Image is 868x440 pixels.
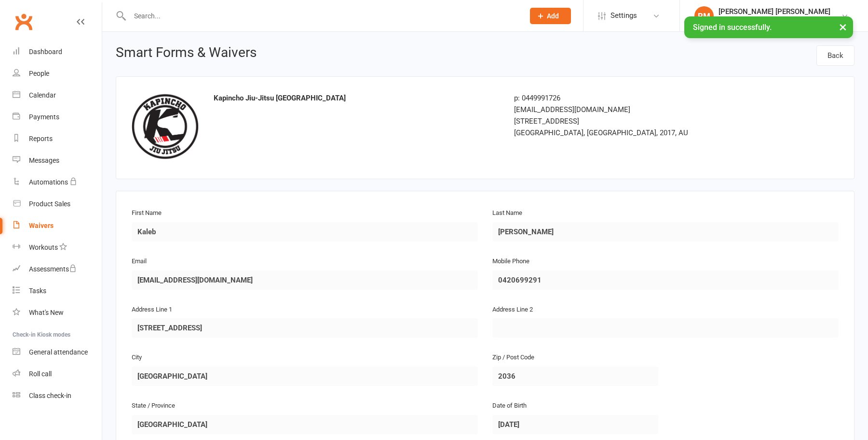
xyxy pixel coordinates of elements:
div: Waivers [29,222,54,229]
div: Assessments [29,265,77,273]
span: Add [547,12,559,20]
a: Clubworx [12,10,36,34]
a: Class kiosk mode [13,385,102,407]
a: Calendar [13,85,102,106]
div: Class check-in [29,392,71,399]
strong: Kapincho Jiu-Jitsu [GEOGRAPHIC_DATA] [214,94,346,102]
span: Settings [610,5,637,27]
div: Roll call [29,370,52,378]
div: RM [694,6,714,26]
button: × [834,16,852,37]
div: [GEOGRAPHIC_DATA], [GEOGRAPHIC_DATA], 2017, AU [514,127,740,139]
div: Messages [29,156,59,164]
a: Assessments [13,258,102,280]
div: People [29,70,49,77]
div: Kapincho Jiu-Jitsu [GEOGRAPHIC_DATA] [719,16,841,25]
div: Tasks [29,287,46,295]
label: Last Name [492,208,522,218]
label: First Name [132,208,162,218]
label: State / Province [132,401,175,411]
label: Zip / Post Code [492,353,534,363]
a: General attendance kiosk mode [13,341,102,363]
label: Date of Birth [492,401,527,411]
a: Tasks [13,280,102,302]
a: What's New [13,302,102,324]
label: Email [132,256,147,267]
div: [STREET_ADDRESS] [514,115,740,127]
div: General attendance [29,348,88,356]
div: [PERSON_NAME] [PERSON_NAME] [719,7,841,16]
a: Payments [13,106,102,128]
div: [EMAIL_ADDRESS][DOMAIN_NAME] [514,104,740,115]
div: Payments [29,113,59,121]
a: Roll call [13,363,102,385]
div: Dashboard [29,48,62,56]
button: Add [530,8,571,24]
label: Mobile Phone [492,256,529,267]
h1: Smart Forms & Waivers [116,45,257,63]
div: What's New [29,309,64,316]
a: Waivers [13,215,102,237]
a: Automations [13,171,102,193]
input: Search... [127,9,517,23]
div: Product Sales [29,200,70,208]
div: Automations [29,178,68,186]
a: People [13,63,102,85]
img: 01538582-c209-4a25-9e9f-3c28bbd5a760.png [132,92,199,160]
div: Reports [29,135,53,142]
label: City [132,353,142,363]
div: Calendar [29,91,56,99]
a: Workouts [13,237,102,258]
a: Reports [13,128,102,150]
label: Address Line 1 [132,305,172,315]
div: p: 0449991726 [514,92,740,104]
a: Back [816,45,854,66]
a: Dashboard [13,41,102,63]
label: Address Line 2 [492,305,533,315]
div: Workouts [29,243,58,251]
span: Signed in successfully. [693,23,772,32]
a: Messages [13,150,102,171]
a: Product Sales [13,193,102,215]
